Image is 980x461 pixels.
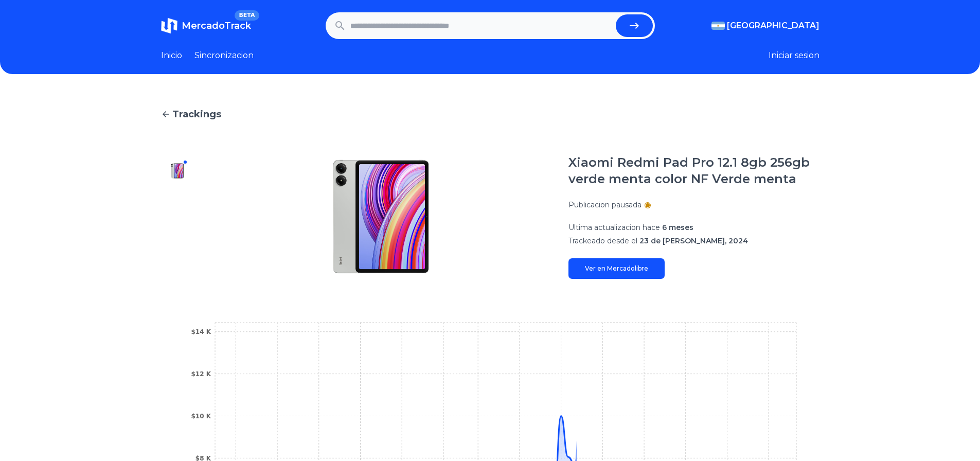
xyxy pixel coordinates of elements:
[568,154,819,187] h1: Xiaomi Redmi Pad Pro 12.1 8gb 256gb verde menta color NF Verde menta
[194,49,254,62] a: Sincronizacion
[568,223,660,232] span: Ultima actualizacion hace
[568,200,642,210] p: Publicacion pausada
[215,154,548,279] img: Xiaomi Redmi Pad Pro 12.1 8gb 256gb verde menta color NF Verde menta
[161,17,177,34] img: MercadoTrack
[568,258,665,279] a: Ver en Mercadolibre
[639,236,748,245] span: 23 de [PERSON_NAME], 2024
[161,107,819,121] a: Trackings
[235,10,259,21] span: BETA
[191,413,211,420] tspan: $10 K
[161,17,251,34] a: MercadoTrackBETA
[727,20,819,32] span: [GEOGRAPHIC_DATA]
[711,20,819,32] button: [GEOGRAPHIC_DATA]
[769,49,819,62] button: Iniciar sesion
[711,22,725,30] img: Argentina
[182,20,251,31] span: MercadoTrack
[172,107,221,121] span: Trackings
[191,328,211,335] tspan: $14 K
[191,370,211,378] tspan: $12 K
[662,223,693,232] span: 6 meses
[169,163,186,179] img: Xiaomi Redmi Pad Pro 12.1 8gb 256gb verde menta color NF Verde menta
[161,49,182,62] a: Inicio
[568,236,637,245] span: Trackeado desde el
